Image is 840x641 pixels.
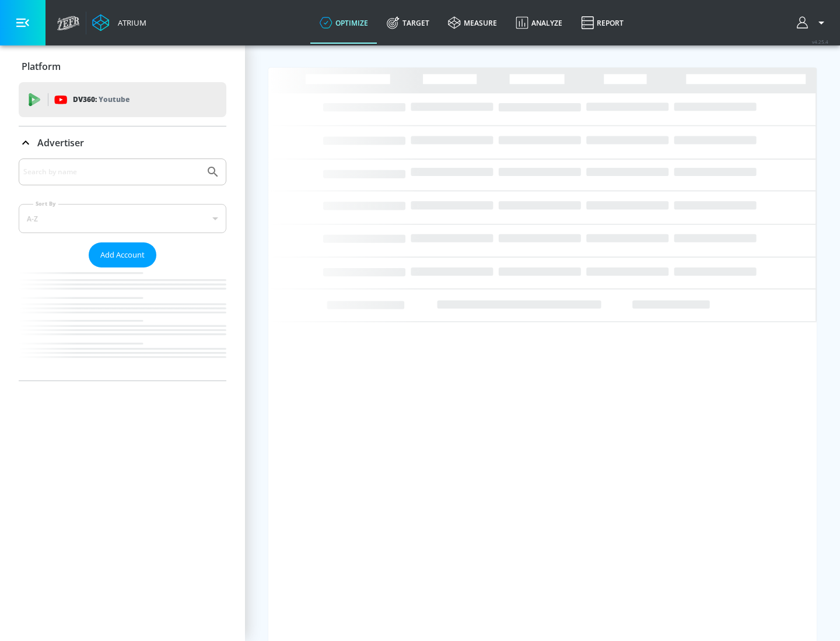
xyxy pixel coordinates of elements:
div: A-Z [19,204,226,233]
a: Report [572,2,633,44]
p: DV360: [73,93,129,106]
span: v 4.25.4 [812,38,828,45]
nav: list of Advertiser [19,267,226,381]
button: Add Account [89,242,156,267]
p: Advertiser [37,136,84,149]
div: Advertiser [19,159,226,381]
input: Search by name [23,164,200,179]
div: DV360: Youtube [19,82,226,117]
a: Analyze [506,2,572,44]
div: Advertiser [19,126,226,159]
p: Youtube [99,93,129,105]
p: Platform [22,60,61,73]
div: Atrium [113,17,146,28]
a: measure [439,2,506,44]
div: Platform [19,50,226,83]
a: optimize [310,2,377,44]
label: Sort By [33,200,58,207]
span: Add Account [100,248,145,262]
a: Atrium [92,14,146,31]
a: Target [377,2,439,44]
